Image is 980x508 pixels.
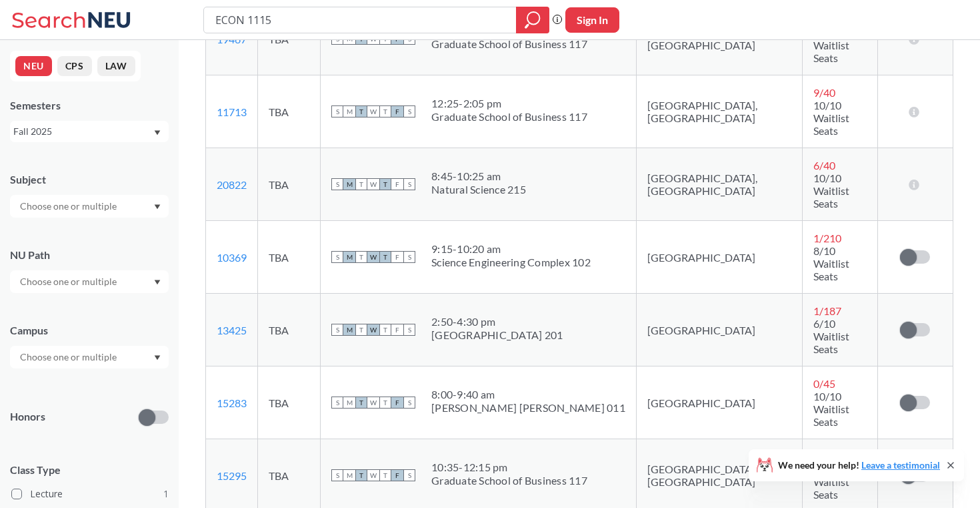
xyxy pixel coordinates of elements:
span: W [367,324,379,336]
a: 10369 [217,251,247,264]
span: 6 / 40 [813,159,835,172]
span: F [391,105,403,117]
span: Class Type [10,463,169,477]
input: Choose one or multiple [13,349,125,365]
button: NEU [15,56,52,76]
td: TBA [258,366,321,439]
button: CPS [57,56,92,76]
p: Honors [10,409,45,425]
svg: Dropdown arrow [154,280,161,285]
a: 19467 [217,33,247,45]
div: Science Engineering Complex 102 [431,256,591,269]
span: S [403,178,415,190]
span: S [331,105,343,117]
a: 15283 [217,397,247,409]
span: M [343,397,355,409]
div: Graduate School of Business 117 [431,110,587,123]
span: S [403,397,415,409]
span: W [367,105,379,117]
td: [GEOGRAPHIC_DATA], [GEOGRAPHIC_DATA] [636,148,802,221]
a: 13425 [217,324,247,336]
button: LAW [97,56,135,76]
span: S [403,324,415,336]
span: 10/10 Waitlist Seats [813,172,849,210]
span: T [355,251,367,263]
span: M [343,324,355,336]
div: magnifying glass [516,7,549,33]
span: 8/10 Waitlist Seats [813,244,849,282]
span: 10/10 Waitlist Seats [813,26,849,64]
td: TBA [258,148,321,221]
span: 10/10 Waitlist Seats [813,99,849,137]
div: Subject [10,172,169,187]
span: 9/10 Waitlist Seats [813,463,849,501]
div: Dropdown arrow [10,270,169,293]
div: Dropdown arrow [10,195,169,218]
div: Dropdown arrow [10,346,169,368]
div: Fall 2025Dropdown arrow [10,121,169,142]
span: T [355,178,367,190]
span: S [331,178,343,190]
span: M [343,469,355,481]
span: T [379,178,391,190]
div: Semesters [10,98,169,113]
span: F [391,251,403,263]
span: S [403,469,415,481]
span: 10/10 Waitlist Seats [813,390,849,428]
a: 11713 [217,105,247,118]
button: Sign In [565,7,619,33]
span: F [391,469,403,481]
div: 9:15 - 10:20 am [431,242,591,256]
div: Natural Science 215 [431,183,526,196]
span: T [355,397,367,409]
span: S [331,324,343,336]
span: T [379,105,391,117]
span: T [355,324,367,336]
span: 1 / 187 [813,304,841,317]
div: 8:45 - 10:25 am [431,170,526,183]
span: M [343,178,355,190]
div: Campus [10,323,169,338]
span: We need your help! [778,461,940,470]
span: T [379,324,391,336]
div: Graduate School of Business 117 [431,474,587,487]
span: S [331,397,343,409]
input: Choose one or multiple [13,198,125,214]
span: 0 / 45 [813,377,835,390]
span: M [343,105,355,117]
span: 9 / 40 [813,86,835,99]
div: 8:00 - 9:40 am [431,388,625,401]
span: T [379,251,391,263]
td: [GEOGRAPHIC_DATA] [636,294,802,366]
span: W [367,251,379,263]
div: 2:50 - 4:30 pm [431,315,563,328]
span: W [367,397,379,409]
a: 20822 [217,178,247,191]
span: F [391,178,403,190]
span: S [403,105,415,117]
td: TBA [258,294,321,366]
input: Class, professor, course number, "phrase" [214,9,507,31]
td: TBA [258,221,321,294]
div: Fall 2025 [13,124,153,139]
input: Choose one or multiple [13,274,125,290]
svg: Dropdown arrow [154,355,161,360]
span: S [331,251,343,263]
div: Graduate School of Business 117 [431,37,587,51]
span: T [355,105,367,117]
svg: Dropdown arrow [154,204,161,210]
div: 12:25 - 2:05 pm [431,97,587,110]
span: T [379,397,391,409]
div: [GEOGRAPHIC_DATA] 201 [431,328,563,342]
span: 1 [163,487,169,501]
svg: Dropdown arrow [154,130,161,136]
span: T [379,469,391,481]
span: S [403,251,415,263]
div: NU Path [10,248,169,262]
span: F [391,324,403,336]
label: Lecture [11,485,169,503]
div: 10:35 - 12:15 pm [431,461,587,474]
div: [PERSON_NAME] [PERSON_NAME] 011 [431,401,625,415]
a: Leave a testimonial [861,459,940,471]
span: W [367,469,379,481]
